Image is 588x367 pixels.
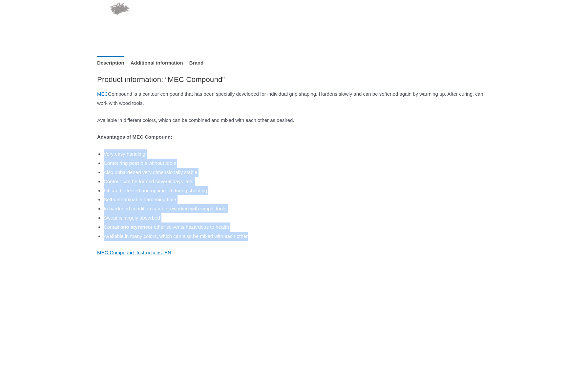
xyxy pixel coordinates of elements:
strong: Advantages of MEC Compound: [97,134,172,140]
p: Available in different colors, which can be combined and mixed with each other as desired. [97,116,491,125]
strong: no styrene [123,224,148,230]
a: MEC-Compound_Instructions_EN [97,250,171,255]
h2: Product information: “MEC Compound” [97,75,491,84]
li: Sweat is largely absorbed [104,213,491,222]
li: Also unhardened very dimensionally stable [104,168,491,177]
li: Available in many colors, which can also be mixed with each other [104,232,491,241]
li: Self-determinable hardening time [104,195,491,204]
a: Additional information [131,56,183,70]
a: Brand [189,56,203,70]
a: MEC [97,91,108,97]
li: Contour can be formed several days later [104,177,491,186]
li: Very easy handling [104,149,491,159]
a: Description [97,56,124,70]
li: Contouring possible without tools [104,159,491,168]
li: Fit can be tested and optimized during shooting [104,186,491,195]
li: In hardened condition can be reworked with simple tools [104,204,491,213]
li: Contains or other solvents hazardous to health [104,222,491,232]
p: Compound is a contour compound that has been specially developed for individual grip shaping. Har... [97,89,491,108]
